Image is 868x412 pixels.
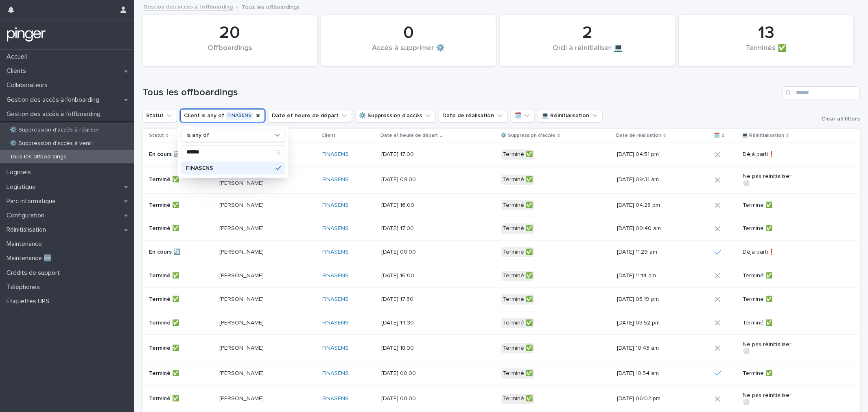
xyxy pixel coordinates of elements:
a: FINASENS [322,176,349,183]
a: FINASENS [322,249,349,256]
tr: Terminé ✅[PERSON_NAME]FINASENS [DATE] 16:00Terminé ✅[DATE] 04:28 pmTerminé ✅ [142,193,860,217]
button: Statut [142,109,177,122]
div: Terminé ✅ [501,247,534,257]
div: Terminé ✅ [501,318,534,328]
p: Déjà parti❗ [743,151,794,158]
p: Terminé ✅ [149,176,200,183]
p: Tous les offboardings [3,153,73,160]
p: ⚙️ Suppression d'accès à venir [3,140,99,147]
p: [DATE] 16:00 [381,202,432,209]
tr: En cours 🔄[PERSON_NAME]FINASENS [DATE] 17:00Terminé ✅[DATE] 04:51 pmDéjà parti❗ [142,143,860,167]
div: 2 [514,23,661,43]
a: Gestion des accès à l’offboarding [143,2,233,11]
p: Terminé ✅ [149,345,200,352]
div: Terminé ✅ [501,343,534,353]
tr: Terminé ✅[PERSON_NAME]FINASENS [DATE] 00:00Terminé ✅[DATE] 10:34 amTerminé ✅ [142,362,860,385]
tr: Terminé ✅[PERSON_NAME]FINASENS [DATE] 17:00Terminé ✅[DATE] 09:40 amTerminé ✅ [142,217,860,241]
p: Logiciels [3,169,37,176]
p: [DATE] 18:00 [381,345,432,352]
p: [DATE] 17:30 [381,296,432,303]
p: Terminé ✅ [743,320,794,327]
p: [DATE] 11:29 am [617,249,668,256]
p: Terminé ✅ [743,370,794,377]
div: 20 [156,23,303,43]
p: [PERSON_NAME] [219,249,270,256]
p: [DATE] 05:19 pm [617,296,668,303]
p: Statut [149,131,164,140]
p: Ne pas réinitialiser ⚪ [743,173,794,187]
p: Logistique [3,183,42,191]
p: Terminé ✅ [149,395,200,402]
input: Search [783,86,860,99]
p: [PERSON_NAME] [219,320,270,327]
button: Date et heure de départ [268,109,352,122]
p: Terminé ✅ [149,272,200,279]
p: Terminé ✅ [149,225,200,232]
div: Accès à supprimer ⚙️ [335,44,482,61]
p: [PERSON_NAME] [219,296,270,303]
p: [PERSON_NAME] [219,202,270,209]
p: Ne pas réinitialiser ⚪ [743,392,794,406]
a: FINASENS [322,320,349,327]
div: Terminé ✅ [501,271,534,281]
p: 💻 Réinitialisation [742,131,784,140]
a: FINASENS [322,225,349,232]
div: Terminé ✅ [501,394,534,404]
a: FINASENS [322,151,349,158]
p: Maintenance [3,240,48,248]
tr: Terminé ✅[PERSON_NAME]FINASENS [DATE] 16:00Terminé ✅[DATE] 11:14 amTerminé ✅ [142,264,860,287]
a: FINASENS [322,202,349,209]
tr: Terminé ✅[PERSON_NAME]FINASENS [DATE] 17:30Terminé ✅[DATE] 05:19 pmTerminé ✅ [142,287,860,311]
p: Tous les offboardings [242,2,300,11]
a: FINASENS [322,345,349,352]
p: Réinitialisation [3,226,52,234]
p: [PERSON_NAME] [PERSON_NAME] [219,173,270,187]
tr: Terminé ✅[PERSON_NAME]FINASENS [DATE] 14:30Terminé ✅[DATE] 03:52 pmTerminé ✅ [142,311,860,335]
p: FINASENS [186,165,272,171]
p: Configuration [3,212,51,219]
button: 🗓️ [511,109,535,122]
p: [DATE] 17:00 [381,225,432,232]
div: Terminé ✅ [501,224,534,234]
p: [DATE] 09:40 am [617,225,668,232]
button: Client [180,109,265,122]
p: Crédits de support [3,269,66,277]
p: [DATE] 06:02 pm [617,395,668,402]
p: Terminé ✅ [149,370,200,377]
p: Terminé ✅ [149,202,200,209]
h1: Tous les offboardings [142,87,779,99]
img: mTgBEunGTSyRkCgitkcU [7,26,46,43]
p: Ne pas réinitialiser ⚪ [743,341,794,355]
p: [PERSON_NAME] [219,370,270,377]
p: Gestion des accès à l’offboarding [3,110,107,118]
p: Collaborateurs [3,81,54,89]
p: [PERSON_NAME] [219,345,270,352]
input: Search [181,145,285,158]
p: [PERSON_NAME] [219,272,270,279]
a: FINASENS [322,395,349,402]
p: [DATE] 00:00 [381,395,432,402]
p: En cours 🔄 [149,249,200,256]
p: [DATE] 16:00 [381,272,432,279]
p: [DATE] 00:00 [381,370,432,377]
p: Clients [3,67,33,75]
p: Étiquettes UPS [3,298,56,305]
tr: En cours 🔄[PERSON_NAME]FINASENS [DATE] 00:00Terminé ✅[DATE] 11:29 amDéjà parti❗ [142,241,860,264]
button: Date de réalisation [439,109,507,122]
p: Déjà parti❗ [743,249,794,256]
p: Client [321,131,335,140]
div: Terminé ✅ [501,149,534,160]
div: Search [181,145,285,159]
p: Terminé ✅ [743,272,794,279]
p: [PERSON_NAME] [219,225,270,232]
div: Terminé ✅ [501,175,534,185]
div: Ordi à réinitialiser 💻 [514,44,661,61]
p: [DATE] 09:00 [381,176,432,183]
p: Terminé ✅ [743,202,794,209]
div: Terminé ✅ [501,200,534,210]
p: Date de réalisation [616,131,661,140]
p: Terminé ✅ [149,320,200,327]
p: Terminé ✅ [743,225,794,232]
a: FINASENS [322,370,349,377]
p: [PERSON_NAME] [219,395,270,402]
